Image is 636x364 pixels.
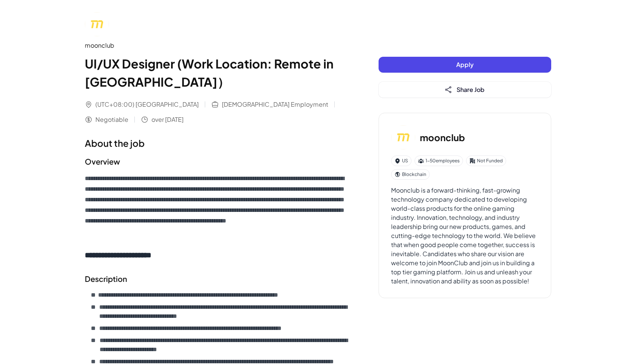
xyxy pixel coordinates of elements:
[85,136,348,150] h1: About the job
[466,156,506,166] div: Not Funded
[391,169,430,180] div: Blockchain
[456,61,474,68] span: Apply
[85,12,109,36] img: mo
[379,57,551,73] button: Apply
[85,41,348,50] div: moonclub
[151,115,184,124] span: over [DATE]
[420,131,465,144] h3: moonclub
[85,54,348,91] h1: UI/UX Designer (Work Location: Remote in [GEOGRAPHIC_DATA]）
[95,100,199,109] span: (UTC+08:00) [GEOGRAPHIC_DATA]
[391,156,412,166] div: US
[95,115,128,124] span: Negotiable
[391,186,539,286] div: Moonclub is a forward-thinking, fast-growing technology company dedicated to developing world-cla...
[379,82,551,98] button: Share Job
[222,100,328,109] span: [DEMOGRAPHIC_DATA] Employment
[415,156,463,166] div: 1-50 employees
[391,125,415,149] img: mo
[85,156,348,167] h2: Overview
[457,86,485,93] span: Share Job
[85,273,348,285] h2: Description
